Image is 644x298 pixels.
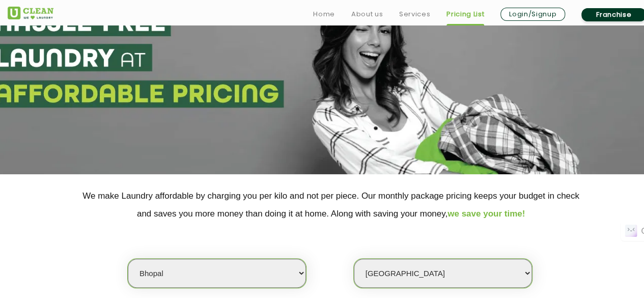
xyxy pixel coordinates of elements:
[351,8,383,20] a: About us
[447,209,525,219] span: we save your time!
[8,7,53,19] img: UClean Laundry and Dry Cleaning
[313,8,335,20] a: Home
[500,8,565,21] a: Login/Signup
[399,8,430,20] a: Services
[446,8,484,20] a: Pricing List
